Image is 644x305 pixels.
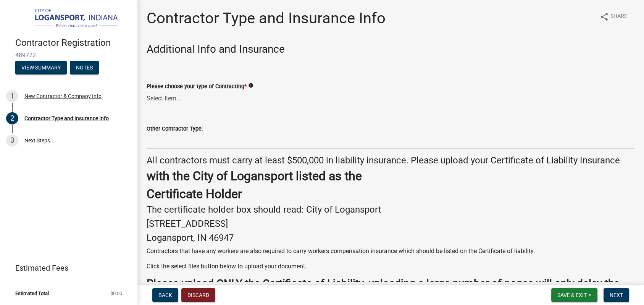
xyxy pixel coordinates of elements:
button: Save & Exit [551,288,597,302]
strong: with the City of Logansport listed as the [147,169,362,183]
button: Notes [70,61,99,74]
div: Contractor Type and Insurance Info [24,116,109,121]
p: Contractors that have any workers are also required to carry workers compensation insurance which... [147,247,635,256]
div: 3 [6,134,18,147]
h4: All contractors must carry at least $500,000 in liability insurance. Please upload your Certifica... [147,155,635,166]
div: 1 [6,90,18,102]
a: Estimated Fees [6,260,125,276]
p: Click the select files button below to upload your document. [147,262,635,271]
div: 2 [6,112,18,124]
strong: Please upload ONLY the Certificate of Liability, uploading a large number of pages will only dela... [147,277,620,303]
label: Other Contractor Type: [147,126,203,132]
h4: Contractor Registration [15,37,131,48]
button: View Summary [15,61,67,74]
span: Next [610,292,623,298]
div: New Contractor & Company Info [24,94,102,99]
h4: Logansport, IN 46947 [147,232,635,244]
span: Save & Exit [557,292,587,298]
strong: Certificate Holder [147,187,242,201]
span: 489772 [15,52,122,59]
button: Discard [181,288,215,302]
span: Back [158,292,172,298]
i: info [248,83,253,88]
button: Next [604,288,629,302]
wm-modal-confirm: Notes [70,65,99,71]
i: share [600,12,609,21]
span: $0.00 [110,291,122,296]
wm-modal-confirm: Summary [15,65,67,71]
img: City of Logansport, Indiana [15,8,125,29]
label: Please choose your type of Contracting [147,84,247,89]
span: Estimated Total [15,291,49,296]
h4: [STREET_ADDRESS] [147,218,635,229]
h3: Additional Info and Insurance [147,43,635,56]
button: shareShare [594,9,633,24]
h4: The certificate holder box should read: City of Logansport [147,204,635,215]
h1: Contractor Type and Insurance Info [147,9,386,27]
span: Share [610,12,627,21]
button: Back [152,288,178,302]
